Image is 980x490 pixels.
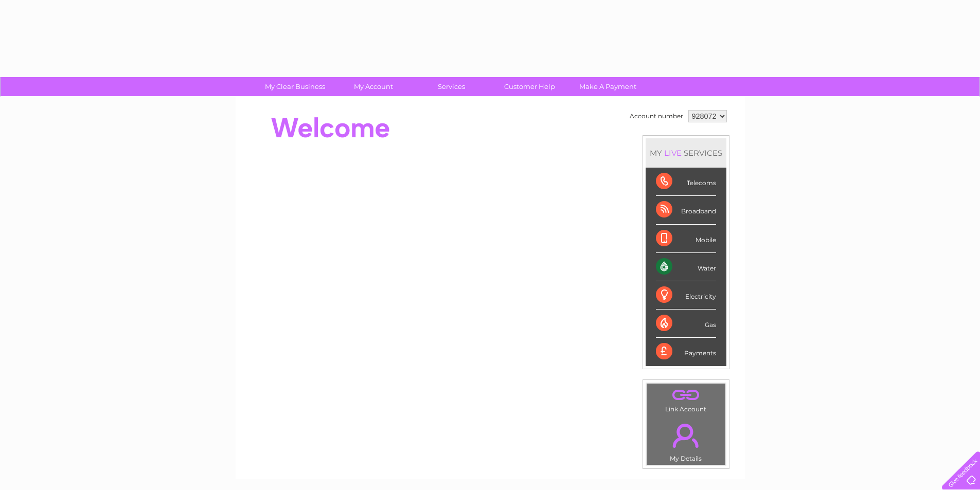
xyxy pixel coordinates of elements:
td: Link Account [646,383,726,415]
div: Payments [656,338,716,366]
div: Broadband [656,196,716,224]
a: Make A Payment [565,77,650,96]
div: Telecoms [656,168,716,196]
a: . [649,386,723,404]
div: Electricity [656,281,716,310]
div: MY SERVICES [646,138,726,168]
td: Account number [627,107,686,125]
div: Mobile [656,225,716,253]
div: LIVE [662,148,684,158]
a: My Clear Business [253,77,337,96]
div: Water [656,253,716,281]
a: Services [409,77,494,96]
a: . [649,418,723,453]
td: My Details [646,415,726,465]
div: Gas [656,310,716,338]
a: Customer Help [487,77,572,96]
a: My Account [331,77,416,96]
